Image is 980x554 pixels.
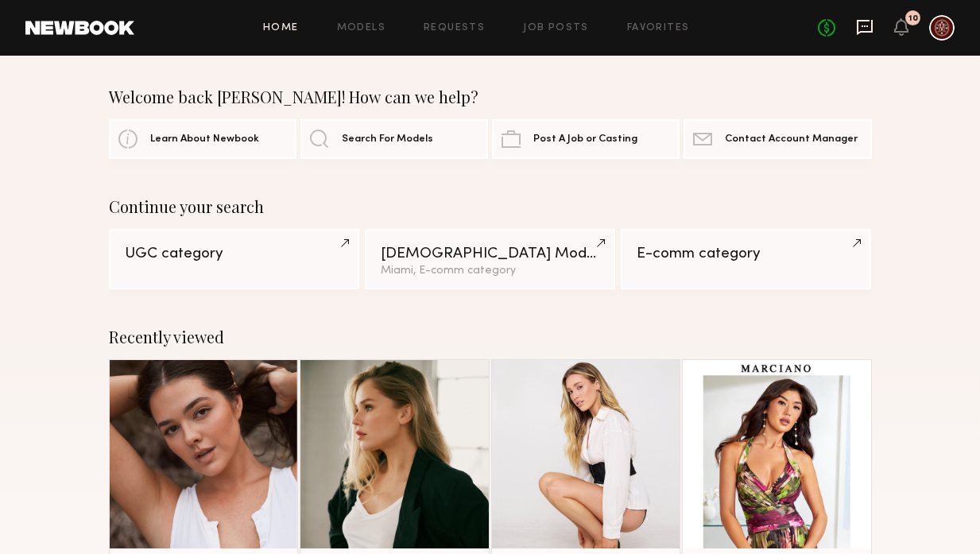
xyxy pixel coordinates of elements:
[381,246,600,262] div: [DEMOGRAPHIC_DATA] Models
[523,23,589,33] a: Job Posts
[109,119,296,159] a: Learn About Newbook
[342,134,433,145] span: Search For Models
[263,23,299,33] a: Home
[637,246,856,262] div: E-comm category
[365,229,616,289] a: [DEMOGRAPHIC_DATA] ModelsMiami, E-comm category
[300,119,488,159] a: Search For Models
[621,229,872,289] a: E-comm category
[684,119,871,159] a: Contact Account Manager
[424,23,485,33] a: Requests
[109,327,872,347] div: Recently viewed
[381,265,600,277] div: Miami, E-comm category
[337,23,385,33] a: Models
[109,197,872,216] div: Continue your search
[908,14,918,23] div: 10
[627,23,690,33] a: Favorites
[533,134,637,145] span: Post A Job or Casting
[109,87,872,107] div: Welcome back [PERSON_NAME]! How can we help?
[150,134,259,145] span: Learn About Newbook
[125,246,344,262] div: UGC category
[109,229,360,289] a: UGC category
[725,134,858,145] span: Contact Account Manager
[492,119,680,159] a: Post A Job or Casting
